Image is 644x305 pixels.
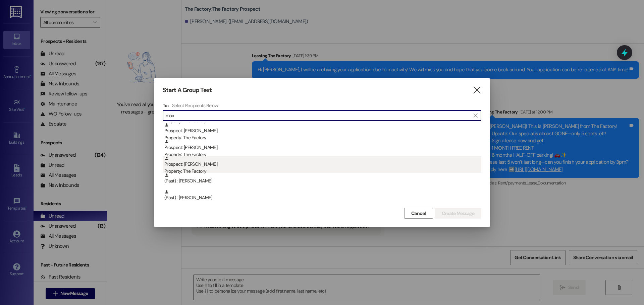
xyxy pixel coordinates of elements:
[164,189,481,201] div: (Past) : [PERSON_NAME]
[164,173,481,184] div: (Past) : [PERSON_NAME]
[164,151,481,158] div: Property: The Factory
[172,102,218,108] h4: Select Recipients Below
[163,86,212,94] h3: Start A Group Text
[404,208,433,219] button: Cancel
[163,173,481,189] div: (Past) : [PERSON_NAME]
[163,189,481,206] div: (Past) : [PERSON_NAME]
[470,110,481,121] button: Clear text
[411,210,426,217] span: Cancel
[164,156,481,175] div: Prospect: [PERSON_NAME]
[163,156,481,173] div: Prospect: [PERSON_NAME]Property: The Factory
[163,139,481,156] div: Prospect: [PERSON_NAME]Property: The Factory
[164,139,481,158] div: Prospect: [PERSON_NAME]
[163,102,169,108] h3: To:
[442,210,474,217] span: Create Message
[472,87,481,94] i: 
[164,123,481,142] div: Prospect: [PERSON_NAME]
[166,111,470,120] input: Search for any contact or apartment
[474,113,477,118] i: 
[164,134,481,141] div: Property: The Factory
[164,168,481,175] div: Property: The Factory
[163,123,481,139] div: Prospect: [PERSON_NAME]Property: The Factory
[435,208,481,219] button: Create Message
